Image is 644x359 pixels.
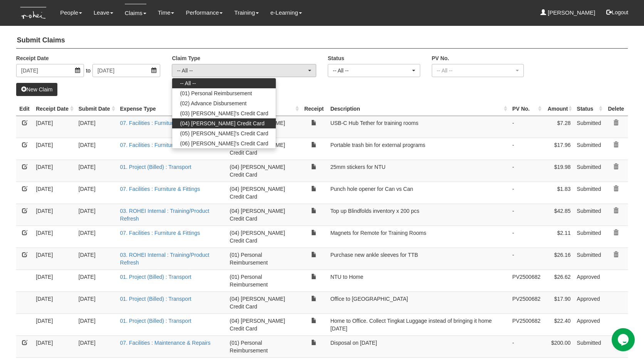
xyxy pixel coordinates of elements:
td: (04) [PERSON_NAME] Credit Card [226,313,300,335]
td: - [509,248,543,270]
td: Submitted [574,138,604,160]
td: [DATE] [75,270,117,292]
th: Submit Date : activate to sort column ascending [75,102,117,116]
td: [DATE] [33,292,75,313]
td: $1.83 [543,182,574,204]
td: PV2500682 [509,270,543,292]
div: -- All -- [177,67,307,74]
button: -- All -- [328,64,420,77]
td: Submitted [574,116,604,138]
span: (05) [PERSON_NAME]'s Credit Card [180,130,268,137]
td: [DATE] [75,248,117,270]
a: 01. Project (Billed) : Transport [120,318,191,324]
button: -- All -- [432,64,524,77]
td: Approved [574,270,604,292]
a: People [60,4,82,22]
td: [DATE] [75,335,117,357]
td: $26.16 [543,248,574,270]
a: 07. Facilities : Maintenance & Repairs [120,340,211,346]
td: $42.85 [543,204,574,226]
th: PV No. : activate to sort column ascending [509,102,543,116]
td: [DATE] [75,138,117,160]
td: $22.40 [543,313,574,335]
td: [DATE] [75,182,117,204]
a: 03. ROHEI Internal : Training/Product Refresh [120,252,210,266]
a: New Claim [16,83,58,96]
th: Expense Type : activate to sort column ascending [117,102,227,116]
td: - [509,138,543,160]
td: $2.11 [543,226,574,248]
td: Office to [GEOGRAPHIC_DATA] [327,292,509,313]
td: $19.98 [543,160,574,182]
td: (04) [PERSON_NAME] Credit Card [226,292,300,313]
td: [DATE] [75,226,117,248]
td: [DATE] [33,335,75,357]
td: Approved [574,292,604,313]
a: 03. ROHEI Internal : Training/Product Refresh [120,208,210,222]
input: d/m/yyyy [92,64,160,77]
td: [DATE] [75,116,117,138]
label: PV No. [432,54,449,62]
a: 07. Facilities : Furniture & Fittings [120,120,200,126]
button: Logout [601,3,634,22]
button: -- All -- [172,64,316,77]
a: e-Learning [270,4,302,22]
td: [DATE] [33,160,75,182]
td: USB-C Hub Tether for training rooms [327,116,509,138]
td: [DATE] [33,182,75,204]
td: Submitted [574,248,604,270]
th: Delete [604,102,628,116]
a: Performance [186,4,223,22]
td: Submitted [574,182,604,204]
label: Claim Type [172,54,200,62]
span: -- All -- [180,79,196,87]
div: -- All -- [437,67,515,74]
td: Home to Office. Collect Tingkat Luggage instead of bringing it home [DATE] [327,313,509,335]
td: Punch hole opener for Can vs Can [327,182,509,204]
td: [DATE] [75,160,117,182]
span: (06) [PERSON_NAME]'s Credit Card [180,140,268,147]
th: Receipt [301,102,327,116]
td: Approved [574,313,604,335]
a: Leave [94,4,113,22]
th: Status : activate to sort column ascending [574,102,604,116]
td: [DATE] [75,204,117,226]
h4: Submit Claims [16,33,628,49]
td: [DATE] [33,270,75,292]
td: Purchase new ankle sleeves for TTB [327,248,509,270]
a: 01. Project (Billed) : Transport [120,164,191,170]
td: Submitted [574,160,604,182]
span: (03) [PERSON_NAME]'s Credit Card [180,110,268,117]
span: (02) Advance Disbursement [180,99,247,107]
iframe: chat widget [612,328,636,351]
td: - [509,335,543,357]
a: Time [158,4,174,22]
div: -- All -- [333,67,411,74]
td: - [509,182,543,204]
span: to [84,64,92,77]
a: 07. Facilities : Furniture & Fittings [120,142,200,148]
td: PV2500682 [509,292,543,313]
td: Disposal on [DATE] [327,335,509,357]
td: Top up Blindfolds inventory x 200 pcs [327,204,509,226]
td: Magnets for Remote for Training Rooms [327,226,509,248]
td: [DATE] [33,248,75,270]
td: - [509,160,543,182]
a: 01. Project (Billed) : Transport [120,296,191,302]
td: $26.62 [543,270,574,292]
td: - [509,204,543,226]
td: Submitted [574,204,604,226]
td: [DATE] [33,116,75,138]
td: (04) [PERSON_NAME] Credit Card [226,160,300,182]
td: NTU to Home [327,270,509,292]
a: 01. Project (Billed) : Transport [120,274,191,280]
label: Receipt Date [16,54,49,62]
th: Edit [16,102,33,116]
a: Claims [125,4,146,22]
td: (04) [PERSON_NAME] Credit Card [226,204,300,226]
td: Submitted [574,226,604,248]
td: (04) [PERSON_NAME] Credit Card [226,138,300,160]
td: - [509,226,543,248]
a: [PERSON_NAME] [540,4,595,22]
td: $7.28 [543,116,574,138]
